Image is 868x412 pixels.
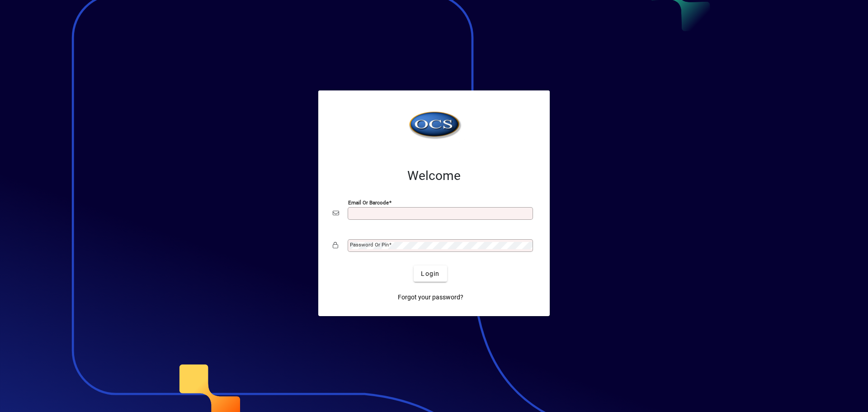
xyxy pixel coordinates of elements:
a: Forgot your password? [394,289,467,305]
button: Login [414,265,447,282]
h2: Welcome [333,168,535,184]
span: Forgot your password? [398,293,463,302]
span: Login [421,269,439,279]
mat-label: Email or Barcode [348,199,389,206]
mat-label: Password or Pin [350,242,389,248]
